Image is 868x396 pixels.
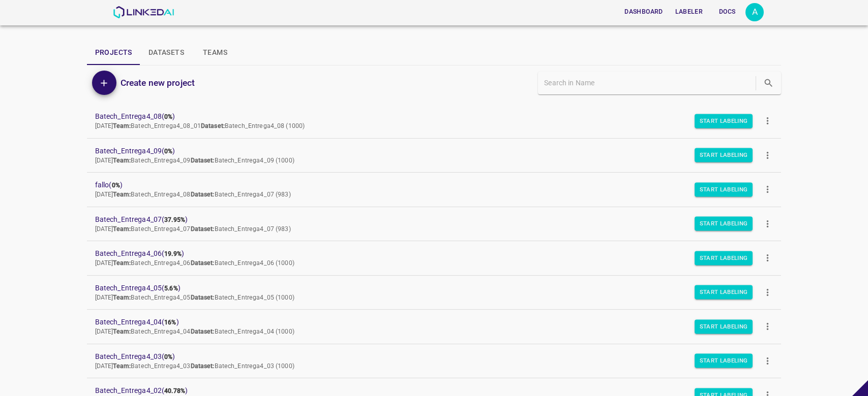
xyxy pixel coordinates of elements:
span: [DATE] Batech_Entrega4_09 Batech_Entrega4_09 (1000) [95,157,294,164]
b: Dataset: [191,225,215,233]
span: [DATE] Batech_Entrega4_03 Batech_Entrega4_03 (1000) [95,362,294,370]
button: Start Labeling [695,285,753,300]
a: Batech_Entrega4_06(19.9%)[DATE]Team:Batech_Entrega4_06Dataset:Batech_Entrega4_06 (1000) [87,241,782,275]
button: Dashboard [620,4,667,20]
span: [DATE] Batech_Entrega4_08 Batech_Entrega4_07 (983) [95,191,291,198]
span: [DATE] Batech_Entrega4_04 Batech_Entrega4_04 (1000) [95,328,294,335]
b: 0% [112,182,120,189]
span: Batech_Entrega4_07 ( ) [95,214,757,225]
b: 16% [164,319,176,326]
button: Teams [192,41,238,65]
span: Batech_Entrega4_03 ( ) [95,351,757,362]
b: 0% [164,353,172,360]
b: Dataset: [191,191,215,198]
span: Batech_Entrega4_04 ( ) [95,317,757,327]
button: Start Labeling [695,319,753,334]
b: 5.6% [164,285,178,292]
span: [DATE] Batech_Entrega4_07 Batech_Entrega4_07 (983) [95,225,291,233]
a: Batech_Entrega4_09(0%)[DATE]Team:Batech_Entrega4_09Dataset:Batech_Entrega4_09 (1000) [87,139,782,173]
button: more [756,349,779,372]
a: Docs [709,2,745,22]
b: 19.9% [164,250,182,257]
b: Team: [113,328,131,335]
span: Batech_Entrega4_09 ( ) [95,146,757,156]
span: Batech_Entrega4_05 ( ) [95,283,757,293]
b: 40.78% [164,387,185,394]
button: more [756,110,779,133]
button: Open settings [745,3,764,21]
span: [DATE] Batech_Entrega4_05 Batech_Entrega4_05 (1000) [95,294,294,301]
button: Start Labeling [695,114,753,128]
input: Search in Name [544,76,754,90]
a: Batech_Entrega4_07(37.95%)[DATE]Team:Batech_Entrega4_07Dataset:Batech_Entrega4_07 (983) [87,207,782,241]
b: Dataset: [191,294,215,301]
img: LinkedAI [113,6,174,18]
button: Start Labeling [695,251,753,265]
button: Start Labeling [695,148,753,162]
b: Team: [113,294,131,301]
a: Create new project [116,76,195,90]
button: Start Labeling [695,217,753,231]
button: more [756,178,779,201]
b: Dataset: [191,328,215,335]
b: 0% [164,113,172,120]
button: Labeler [671,4,707,20]
button: more [756,315,779,338]
b: Dataset: [191,362,215,370]
span: [DATE] Batech_Entrega4_06 Batech_Entrega4_06 (1000) [95,259,294,267]
button: search [758,73,779,93]
b: Team: [113,157,131,164]
span: [DATE] Batech_Entrega4_08_01 Batech_Entrega4_08 (1000) [95,122,305,129]
b: Team: [113,225,131,233]
span: Batech_Entrega4_06 ( ) [95,248,757,259]
a: Labeler [669,2,709,22]
button: Datasets [140,41,192,65]
b: Team: [113,259,131,267]
button: Docs [711,4,743,20]
button: Projects [87,41,140,65]
a: fallo(0%)[DATE]Team:Batech_Entrega4_08Dataset:Batech_Entrega4_07 (983) [87,173,782,207]
a: Batech_Entrega4_03(0%)[DATE]Team:Batech_Entrega4_03Dataset:Batech_Entrega4_03 (1000) [87,344,782,378]
b: Dataset: [201,122,225,129]
button: Add [92,71,116,95]
b: Team: [113,191,131,198]
span: Batech_Entrega4_02 ( ) [95,385,757,396]
button: more [756,247,779,270]
b: Dataset: [191,259,215,267]
a: Batech_Entrega4_08(0%)[DATE]Team:Batech_Entrega4_08_01Dataset:Batech_Entrega4_08 (1000) [87,104,782,138]
button: Start Labeling [695,182,753,196]
b: Team: [113,362,131,370]
a: Batech_Entrega4_04(16%)[DATE]Team:Batech_Entrega4_04Dataset:Batech_Entrega4_04 (1000) [87,310,782,344]
b: 0% [164,148,172,155]
span: Batech_Entrega4_08 ( ) [95,111,757,122]
span: fallo ( ) [95,180,757,190]
a: Dashboard [618,2,669,22]
button: more [756,281,779,304]
div: A [745,3,764,21]
button: Start Labeling [695,354,753,368]
button: more [756,144,779,167]
button: more [756,212,779,235]
b: 37.95% [164,216,185,223]
b: Team: [113,122,131,129]
h6: Create new project [121,76,195,90]
b: Dataset: [191,157,215,164]
a: Batech_Entrega4_05(5.6%)[DATE]Team:Batech_Entrega4_05Dataset:Batech_Entrega4_05 (1000) [87,276,782,310]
